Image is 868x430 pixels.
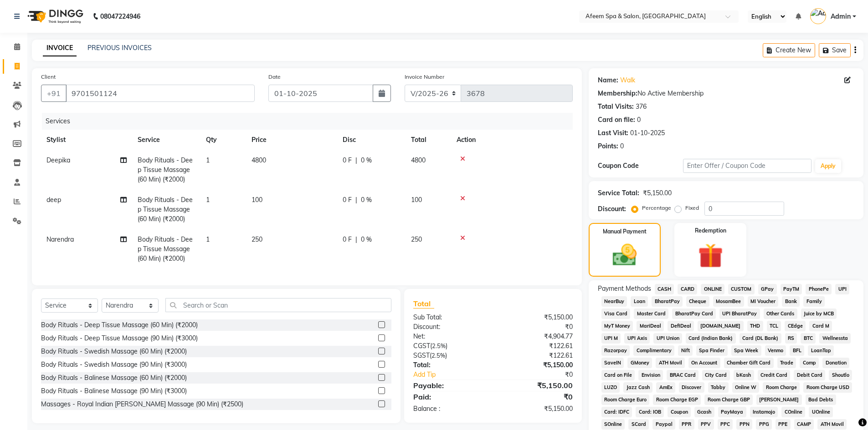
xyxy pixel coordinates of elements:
[601,345,630,356] span: Razorpay
[493,341,580,351] div: ₹122.61
[801,333,816,344] span: BTC
[718,419,733,430] span: PPC
[756,395,802,405] span: [PERSON_NAME]
[732,382,760,393] span: Online W
[817,419,847,430] span: ATH Movil
[756,419,772,430] span: PPG
[819,43,851,57] button: Save
[138,156,193,183] span: Body Rituals - Deep Tissue Massage (60 Min) (₹2000)
[87,44,152,52] a: PREVIOUS INVOICES
[252,156,266,164] span: 4800
[698,419,714,430] span: PPV
[822,358,849,368] span: Donation
[678,284,697,294] span: CARD
[776,419,791,430] span: PPE
[601,407,632,417] span: Card: IDFC
[601,395,650,405] span: Room Charge Euro
[679,419,694,430] span: PPR
[686,333,736,344] span: Card (Indian Bank)
[694,407,714,417] span: Gcash
[405,73,444,81] label: Invoice Number
[406,341,493,351] div: ( )
[719,309,760,319] span: UPI BharatPay
[643,188,672,198] div: ₹5,150.00
[413,342,430,350] span: CGST
[653,395,701,405] span: Room Charge EGP
[43,40,77,56] a: INVOICE
[628,419,649,430] span: SCard
[206,196,210,204] span: 1
[132,130,200,150] th: Service
[41,400,243,409] div: Massages - Royal Indian [PERSON_NAME] Massage (90 Min) (₹2500)
[701,284,724,294] span: ONLINE
[781,407,805,417] span: COnline
[411,196,422,204] span: 100
[598,204,626,214] div: Discount:
[634,309,668,319] span: Master Card
[767,321,781,331] span: TCL
[815,159,841,173] button: Apply
[656,358,685,368] span: ATH Movil
[46,235,74,243] span: Narendra
[41,73,56,81] label: Client
[601,382,620,393] span: LUZO
[343,235,352,244] span: 0 F
[642,204,671,212] label: Percentage
[406,351,493,360] div: ( )
[763,382,800,393] span: Room Charge
[598,128,628,138] div: Last Visit:
[138,235,193,263] span: Body Rituals - Deep Tissue Massage (60 Min) (₹2000)
[601,419,625,430] span: SOnline
[785,321,806,331] span: CEdge
[685,204,699,212] label: Fixed
[432,342,446,349] span: 2.5%
[809,321,832,331] span: Card M
[598,161,683,171] div: Coupon Code
[731,345,761,356] span: Spa Week
[41,347,187,356] div: Body Rituals - Swedish Massage (60 Min) (₹2000)
[206,235,210,243] span: 1
[406,360,493,370] div: Total:
[343,156,352,165] span: 0 F
[810,8,826,24] img: Admin
[750,407,778,417] span: Instamojo
[508,370,580,379] div: ₹0
[252,196,262,204] span: 100
[493,313,580,322] div: ₹5,150.00
[413,299,434,309] span: Total
[800,358,819,368] span: Comp
[688,358,720,368] span: On Account
[406,313,493,322] div: Sub Total:
[493,332,580,341] div: ₹4,904.77
[252,235,262,243] span: 250
[605,241,644,269] img: _cash.svg
[355,195,357,205] span: |
[686,296,709,307] span: Cheque
[206,156,210,164] span: 1
[728,284,755,294] span: CUSTOM
[758,284,777,294] span: GPay
[734,370,754,380] span: bKash
[601,333,621,344] span: UPI M
[620,142,624,151] div: 0
[803,382,852,393] span: Room Charge USD
[638,370,663,380] span: Envision
[678,345,693,356] span: Nift
[598,284,651,293] span: Payment Methods
[200,130,246,150] th: Qty
[724,358,774,368] span: Chamber Gift Card
[493,391,580,402] div: ₹0
[41,320,198,330] div: Body Rituals - Deep Tissue Massage (60 Min) (₹2000)
[740,333,781,344] span: Card (DL Bank)
[679,382,704,393] span: Discover
[406,332,493,341] div: Net:
[748,296,779,307] span: MI Voucher
[406,322,493,332] div: Discount:
[636,407,664,417] span: Card: IOB
[46,196,61,204] span: deep
[598,89,637,98] div: Membership:
[636,102,647,111] div: 376
[831,12,851,21] span: Admin
[655,284,674,294] span: CASH
[41,373,187,383] div: Body Rituals - Balinese Massage (60 Min) (₹2000)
